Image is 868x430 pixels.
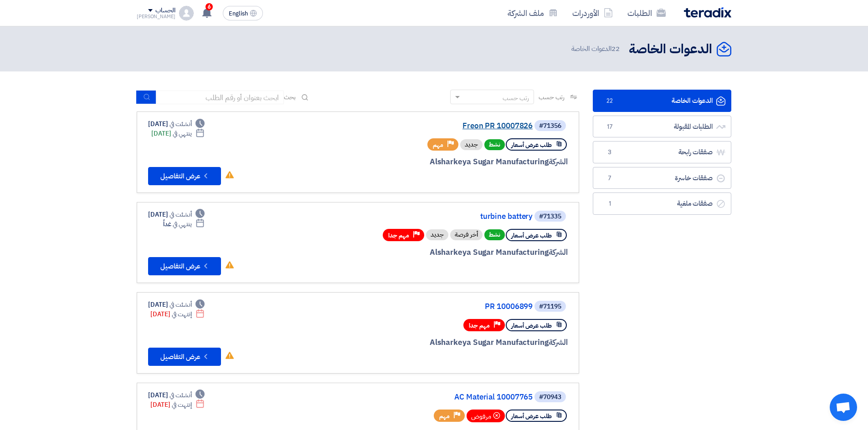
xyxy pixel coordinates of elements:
[223,6,263,20] button: English
[173,219,191,229] span: ينتهي في
[169,390,191,400] span: أنشئت في
[205,3,213,10] span: 6
[593,192,731,215] a: صفقات ملغية1
[467,410,505,422] div: مرفوض
[148,167,221,185] button: عرض التفاصيل
[604,199,615,208] span: 1
[500,2,565,24] a: ملف الشركة
[426,229,448,240] div: جديد
[350,393,533,401] a: AC Material 10007765
[684,7,731,18] img: Teradix logo
[484,139,505,150] span: نشط
[169,119,191,129] span: أنشئت في
[503,93,529,103] div: رتب حسب
[156,91,284,104] input: ابحث بعنوان أو رقم الطلب
[539,213,561,220] div: #71335
[137,14,175,19] div: [PERSON_NAME]
[539,92,565,102] span: رتب حسب
[450,229,483,240] div: أخر فرصة
[148,390,205,400] div: [DATE]
[604,174,615,183] span: 7
[511,141,552,149] span: طلب عرض أسعار
[155,7,175,15] div: الحساب
[511,321,552,330] span: طلب عرض أسعار
[349,247,568,258] div: Alsharkeya Sugar Manufacturing
[629,40,712,58] h2: الدعوات الخاصة
[539,304,561,310] div: #71195
[549,247,568,258] span: الشركة
[151,129,205,138] div: [DATE]
[604,148,615,157] span: 3
[350,212,533,221] a: turbine battery
[169,300,191,309] span: أنشئت في
[549,337,568,348] span: الشركة
[148,300,205,309] div: [DATE]
[549,156,568,167] span: الشركة
[539,394,561,400] div: #70943
[229,10,248,17] span: English
[169,210,191,219] span: أنشئت في
[388,231,409,240] span: مهم جدا
[511,412,552,420] span: طلب عرض أسعار
[349,337,568,349] div: Alsharkeya Sugar Manufacturing
[593,116,731,138] a: الطلبات المقبولة17
[148,348,221,366] button: عرض التفاصيل
[593,167,731,189] a: صفقات خاسرة7
[150,309,205,319] div: [DATE]
[172,400,191,410] span: إنتهت في
[148,210,205,219] div: [DATE]
[148,257,221,275] button: عرض التفاصيل
[148,119,205,129] div: [DATE]
[173,129,191,138] span: ينتهي في
[284,92,296,102] span: بحث
[469,321,490,330] span: مهم جدا
[571,44,621,54] span: الدعوات الخاصة
[539,123,561,129] div: #71356
[439,412,450,420] span: مهم
[611,44,620,54] span: 22
[593,141,731,163] a: صفقات رابحة3
[593,90,731,112] a: الدعوات الخاصة22
[349,156,568,168] div: Alsharkeya Sugar Manufacturing
[830,394,857,421] div: Open chat
[604,122,615,132] span: 17
[484,229,505,240] span: نشط
[604,96,615,106] span: 22
[350,122,533,130] a: Freon PR 10007826
[511,231,552,240] span: طلب عرض أسعار
[172,309,191,319] span: إنتهت في
[460,139,483,150] div: جديد
[150,400,205,410] div: [DATE]
[179,6,194,20] img: profile_test.png
[163,219,205,229] div: غداً
[433,141,443,149] span: مهم
[620,2,673,24] a: الطلبات
[565,2,620,24] a: الأوردرات
[350,303,533,311] a: PR 10006899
